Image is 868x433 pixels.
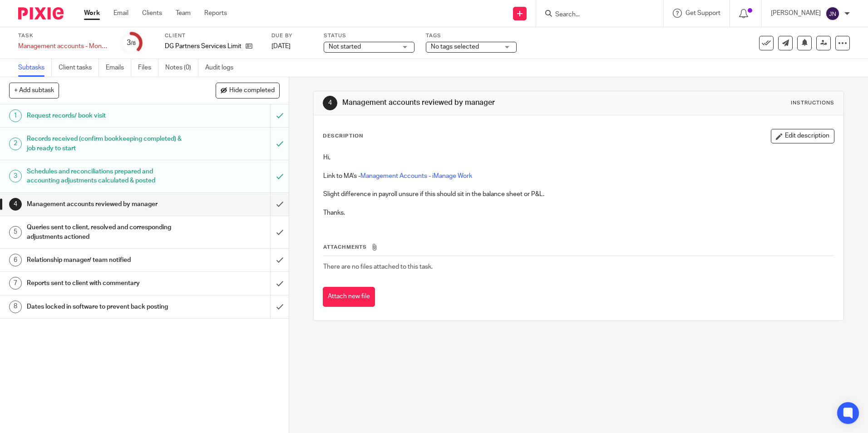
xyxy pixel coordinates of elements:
a: Audit logs [205,59,240,77]
a: Team [176,9,191,18]
a: Emails [106,59,131,77]
img: svg%3E [825,6,840,21]
div: 4 [9,198,22,211]
h1: Schedules and reconciliations prepared and accounting adjustments calculated & posted [27,165,183,188]
a: Subtasks [18,59,52,77]
h1: Management accounts reviewed by manager [342,98,598,108]
button: Edit description [771,129,834,143]
label: Client [165,32,260,39]
span: Hide completed [229,87,275,94]
a: Client tasks [59,59,99,77]
div: 6 [9,254,22,266]
span: Attachments [323,245,367,250]
label: Status [324,32,414,39]
div: 1 [9,109,22,122]
div: 3 [127,38,136,48]
button: Attach new file [323,287,375,307]
span: No tags selected [431,44,479,50]
button: + Add subtask [9,83,59,98]
h1: Request records/ book visit [27,109,183,123]
label: Task [18,32,109,39]
h1: Relationship manager/ team notified [27,253,183,267]
a: Email [113,9,128,18]
a: Reports [204,9,227,18]
p: DG Partners Services Limited [165,42,241,51]
p: Link to MA's - [323,172,833,181]
h1: Dates locked in software to prevent back posting [27,300,183,314]
img: Pixie [18,7,64,20]
small: /8 [131,41,136,46]
span: Get Support [686,10,720,16]
label: Due by [271,32,312,39]
div: 5 [9,226,22,239]
span: [DATE] [271,43,291,49]
p: Thanks. [323,208,833,217]
div: 8 [9,300,22,313]
span: There are no files attached to this task. [323,264,433,270]
a: Management Accounts - iManage Work [360,173,472,179]
h1: Records received (confirm bookkeeping completed) & job ready to start [27,132,183,155]
p: Slight difference in payroll unsure if this should sit in the balance sheet or P&L. [323,190,833,199]
div: 4 [323,96,337,110]
a: Notes (0) [165,59,198,77]
p: [PERSON_NAME] [771,9,821,18]
p: Description [323,133,363,140]
label: Tags [426,32,517,39]
h1: Reports sent to client with commentary [27,276,183,290]
div: 2 [9,138,22,150]
div: 3 [9,170,22,182]
div: Instructions [791,99,834,107]
a: Files [138,59,158,77]
h1: Management accounts reviewed by manager [27,197,183,211]
div: Management accounts - Monthly [18,42,109,51]
a: Work [84,9,100,18]
p: Hi, [323,153,833,162]
h1: Queries sent to client, resolved and corresponding adjustments actioned [27,221,183,244]
div: 7 [9,277,22,290]
span: Not started [329,44,361,50]
a: Clients [142,9,162,18]
input: Search [554,11,636,19]
button: Hide completed [216,83,280,98]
